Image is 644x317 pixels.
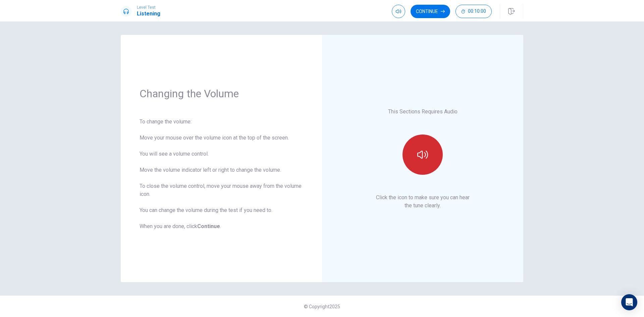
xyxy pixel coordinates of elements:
[376,194,470,210] p: Click the icon to make sure you can hear the tune clearly.
[455,5,492,18] button: 00:10:00
[137,5,160,10] span: Level Test
[137,10,160,18] h1: Listening
[140,87,303,100] h1: Changing the Volume
[388,108,458,116] p: This Sections Requires Audio
[304,304,340,309] span: © Copyright 2025
[621,294,637,310] div: Open Intercom Messenger
[411,5,450,18] button: Continue
[197,223,220,229] b: Continue
[140,118,303,230] div: To change the volume: Move your mouse over the volume icon at the top of the screen. You will see...
[468,9,486,14] span: 00:10:00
